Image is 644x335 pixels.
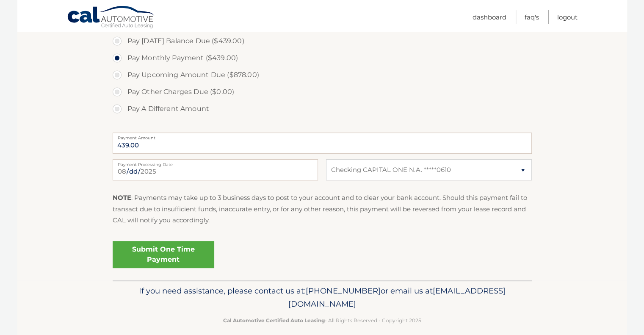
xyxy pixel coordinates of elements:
[118,316,526,325] p: - All Rights Reserved - Copyright 2025
[67,6,156,30] a: Cal Automotive
[113,50,532,66] label: Pay Monthly Payment ($439.00)
[113,192,532,226] p: : Payments may take up to 3 business days to post to your account and to clear your bank account....
[306,286,381,296] span: [PHONE_NUMBER]
[113,241,214,268] a: Submit One Time Payment
[113,194,131,202] strong: NOTE
[113,133,532,154] input: Payment Amount
[113,159,318,180] input: Payment Date
[113,133,532,139] label: Payment Amount
[118,284,526,311] p: If you need assistance, please contact us at: or email us at
[113,83,532,100] label: Pay Other Charges Due ($0.00)
[113,33,532,50] label: Pay [DATE] Balance Due ($439.00)
[557,10,578,24] a: Logout
[113,100,532,117] label: Pay A Different Amount
[525,10,539,24] a: FAQ's
[113,66,532,83] label: Pay Upcoming Amount Due ($878.00)
[223,317,325,324] strong: Cal Automotive Certified Auto Leasing
[473,10,506,24] a: Dashboard
[113,159,318,166] label: Payment Processing Date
